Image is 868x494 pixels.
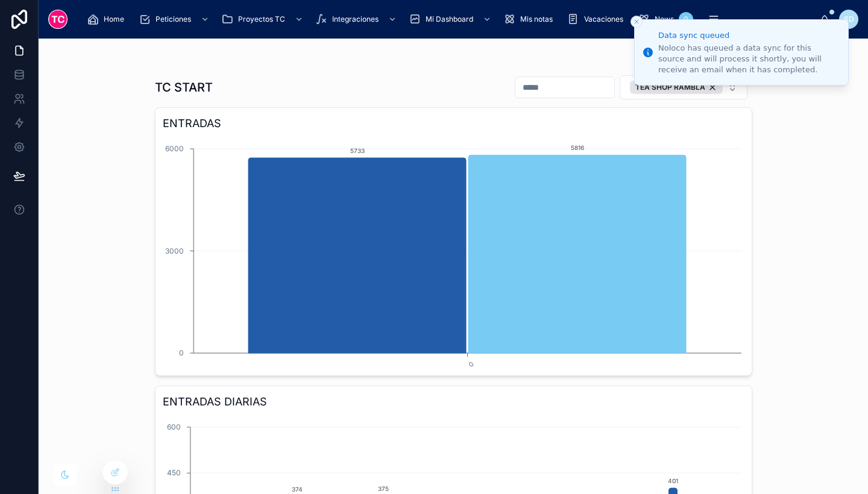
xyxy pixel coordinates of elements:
[312,8,403,30] a: Integraciones
[179,348,184,357] tspan: 0
[631,16,643,28] button: Close toast
[500,8,561,30] a: Mis notas
[77,6,820,33] div: scrollable content
[135,8,215,30] a: Peticiones
[48,10,68,29] img: App logo
[166,468,180,477] tspan: 450
[163,137,744,368] div: chart
[377,485,388,492] text: 375
[634,8,697,30] a: News0
[658,43,838,76] div: Noloco has queued a data sync for this source and will process it shortly, you will receive an em...
[165,144,184,153] tspan: 6000
[405,8,497,30] a: Mi Dashboard
[238,14,285,24] span: Proyectos TC
[570,144,583,151] text: 5816
[163,115,744,132] h3: ENTRADAS
[332,14,379,24] span: Integraciones
[83,8,133,30] a: Home
[658,30,838,42] div: Data sync queued
[620,75,747,99] button: Select Button
[155,79,213,96] h1: TC START
[520,14,553,24] span: Mis notas
[156,14,191,24] span: Peticiones
[350,147,364,154] text: 5733
[667,477,678,484] text: 401
[104,14,124,24] span: Home
[564,8,632,30] a: Vacaciones
[292,486,303,493] text: 374
[467,360,476,369] text: 0
[218,8,309,30] a: Proyectos TC
[630,81,723,94] button: Unselect TEA_SHOP_RAMBLA
[426,14,473,24] span: Mi Dashboard
[166,422,180,431] tspan: 600
[165,246,184,255] tspan: 3000
[163,393,744,410] h3: ENTRADAS DIARIAS
[584,14,623,24] span: Vacaciones
[844,14,854,24] span: SD
[630,81,723,94] div: TEA SHOP RAMBLA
